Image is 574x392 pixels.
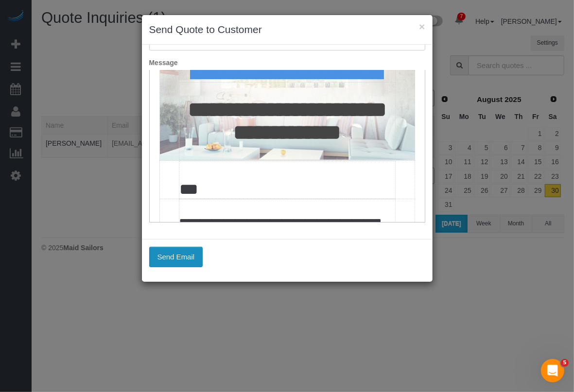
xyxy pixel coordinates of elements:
button: Send Email [149,247,203,267]
iframe: Intercom live chat [541,359,564,382]
iframe: Rich Text Editor, editor1 [150,70,425,222]
h3: Send Quote to Customer [149,22,425,37]
label: Message [142,58,433,68]
span: 5 [561,359,569,367]
button: × [419,21,425,32]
